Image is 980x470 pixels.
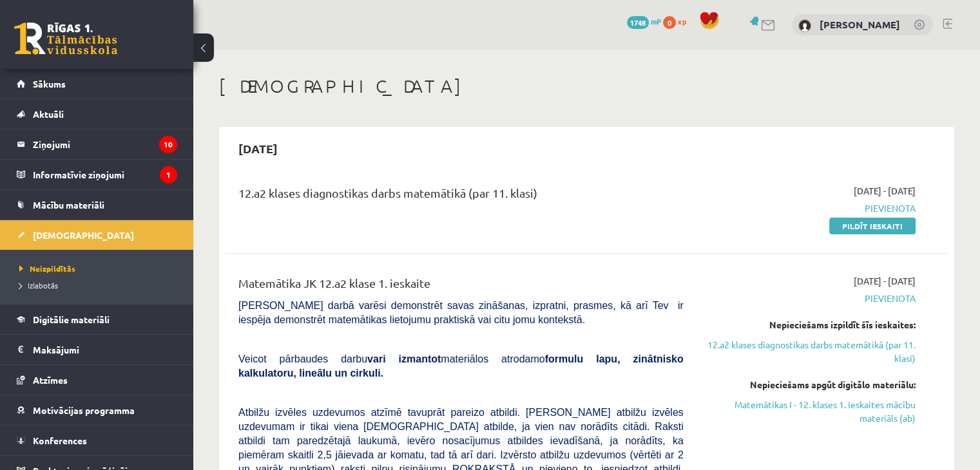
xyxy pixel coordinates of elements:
[820,18,900,31] a: [PERSON_NAME]
[17,69,177,99] a: Sākums
[33,199,104,211] span: Mācību materiāli
[367,353,441,364] b: vari izmantot
[33,404,135,416] span: Motivācijas programma
[703,378,916,391] div: Nepieciešams apgūt digitālo materiālu:
[14,23,117,55] a: Rīgas 1. Tālmācības vidusskola
[33,78,66,89] span: Sākums
[703,338,916,365] a: 12.a2 klases diagnostikas darbs matemātikā (par 11. klasi)
[703,318,916,332] div: Nepieciešams izpildīt šīs ieskaites:
[17,426,177,455] a: Konferences
[17,365,177,395] a: Atzīmes
[219,75,954,97] h1: [DEMOGRAPHIC_DATA]
[238,353,684,379] b: formulu lapu, zinātnisko kalkulatoru, lineālu un cirkuli.
[19,263,75,274] span: Neizpildītās
[17,220,177,250] a: [DEMOGRAPHIC_DATA]
[238,184,684,208] div: 12.a2 klases diagnostikas darbs matemātikā (par 11. klasi)
[19,280,58,290] span: Izlabotās
[238,300,684,325] span: [PERSON_NAME] darbā varēsi demonstrēt savas zināšanas, izpratni, prasmes, kā arī Tev ir iespēja d...
[33,314,110,325] span: Digitālie materiāli
[17,190,177,220] a: Mācību materiāli
[854,274,916,288] span: [DATE] - [DATE]
[17,160,177,189] a: Informatīvie ziņojumi1
[33,435,87,446] span: Konferences
[238,274,684,298] div: Matemātika JK 12.a2 klase 1. ieskaite
[19,263,180,274] a: Neizpildītās
[19,279,180,291] a: Izlabotās
[829,218,916,234] a: Pildīt ieskaiti
[678,16,686,26] span: xp
[33,374,68,386] span: Atzīmes
[17,129,177,159] a: Ziņojumi10
[33,160,177,189] legend: Informatīvie ziņojumi
[17,99,177,129] a: Aktuāli
[627,16,661,26] a: 1748 mP
[663,16,693,26] a: 0 xp
[33,229,134,241] span: [DEMOGRAPHIC_DATA]
[703,202,916,215] span: Pievienota
[33,108,64,120] span: Aktuāli
[798,19,811,32] img: Ralfs Ziemelis
[651,16,661,26] span: mP
[17,335,177,364] a: Maksājumi
[238,353,684,379] span: Veicot pārbaudes darbu materiālos atrodamo
[33,335,177,364] legend: Maksājumi
[226,133,291,164] h2: [DATE]
[17,305,177,334] a: Digitālie materiāli
[160,166,177,183] i: 1
[703,398,916,425] a: Matemātikas I - 12. klases 1. ieskaites mācību materiāls (ab)
[33,129,177,159] legend: Ziņojumi
[854,184,916,198] span: [DATE] - [DATE]
[663,16,676,29] span: 0
[17,395,177,425] a: Motivācijas programma
[159,136,177,153] i: 10
[703,292,916,305] span: Pievienota
[627,16,649,29] span: 1748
